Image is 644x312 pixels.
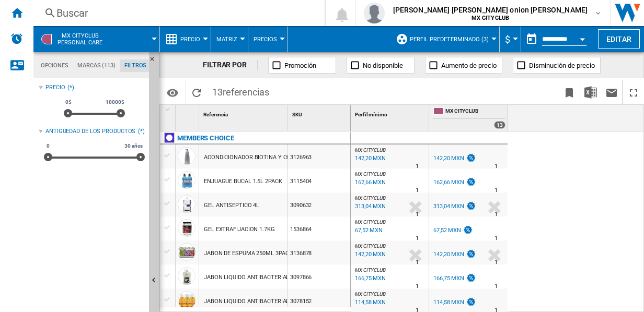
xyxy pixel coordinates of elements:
div: Perfil mínimo Sort None [353,105,429,121]
button: md-calendar [521,29,542,50]
div: GEL ANTISEPTICO 4L [204,194,259,218]
div: ACONDICIONADOR BIOTINA Y COLAGENO 1.1L [204,146,325,170]
img: promotionV3.png [463,225,473,234]
span: No disponible [363,62,403,69]
div: GEL EXTRAFIJACION 1.7KG [204,218,275,242]
div: Última actualización : martes, 19 de agosto de 2025 6:05 [353,201,386,212]
button: Maximizar [623,80,644,104]
span: SKU [292,112,302,117]
span: 30 años [123,142,144,150]
div: Tiempo de entrega : 1 día [494,209,498,220]
div: 313,04 MXN [432,201,476,212]
button: No disponible [347,57,415,74]
div: Sort None [290,105,350,121]
div: Tiempo de entrega : 1 día [494,257,498,268]
button: Enviar este reporte por correo electrónico [601,80,622,104]
span: Perfil mínimo [355,112,387,117]
div: 162,66 MXN [432,177,476,188]
button: Promoción [268,57,336,74]
div: JABON LIQUIDO ANTIBACTERIAL COCO 4L [204,266,314,290]
md-tab-item: Filtros [120,59,151,72]
span: MX CITYCLUB [355,291,386,297]
div: ENJUAGUE BUCAL 1.5L 2PACK [204,170,282,194]
button: Perfil predeterminado (3) [410,26,494,52]
span: referencias [223,87,269,98]
div: 142,20 MXN [432,153,476,164]
button: Marcar este reporte [559,80,580,104]
div: Tiempo de entrega : 1 día [494,185,498,196]
span: MX CITYCLUB [355,195,386,201]
button: Aumento de precio [425,57,502,74]
span: Perfil predeterminado (3) [410,36,489,43]
span: Promoción [284,62,316,69]
div: Tiempo de entrega : 1 día [416,185,419,196]
div: Tiempo de entrega : 1 día [416,209,419,220]
div: Última actualización : martes, 19 de agosto de 2025 6:05 [353,297,386,308]
span: 13 [207,80,274,102]
span: MX CITYCLUB [355,219,386,225]
div: $ [505,26,515,52]
div: Tiempo de entrega : 1 día [416,161,419,172]
div: 67,52 MXN [432,225,473,236]
img: alerts-logo.svg [10,32,23,45]
div: SKU Sort None [290,105,350,121]
span: MX CITYCLUB [355,147,386,153]
img: promotionV3.png [466,249,476,258]
div: Precio [165,26,205,52]
div: Matriz [216,26,243,52]
div: MX CITYCLUBPersonal care [39,26,154,52]
span: MX CITYCLUB [445,107,505,116]
div: 313,04 MXN [433,203,464,210]
span: $ [505,34,510,45]
button: Recargar [186,80,207,104]
div: 114,58 MXN [432,297,476,308]
div: Buscar [56,6,297,20]
div: Sort None [201,105,287,121]
div: Sort None [178,105,199,121]
md-tab-item: Opciones [36,59,73,72]
div: 114,58 MXN [433,299,464,306]
div: Haga clic para filtrar por esa marca [177,132,234,145]
img: excel-24x24.png [584,86,597,99]
div: Antigüedad de los productos [45,127,135,136]
button: MX CITYCLUBPersonal care [57,26,113,52]
div: Tiempo de entrega : 1 día [416,233,419,244]
span: Aumento de precio [441,62,497,69]
button: Open calendar [573,28,592,47]
div: 142,20 MXN [433,251,464,258]
div: Tiempo de entrega : 1 día [416,281,419,292]
div: 3136878 [288,241,350,265]
div: Última actualización : martes, 19 de agosto de 2025 6:13 [353,249,386,260]
div: 3126963 [288,145,350,169]
span: Matriz [216,36,237,43]
div: Precio [45,83,65,92]
div: 142,20 MXN [432,249,476,260]
button: Opciones [162,83,183,102]
img: promotionV3.png [466,273,476,282]
span: MX CITYCLUB [355,243,386,249]
div: JABON DE ESPUMA 250ML 3PACK [204,242,292,266]
div: Perfil predeterminado (3) [396,26,494,52]
img: promotionV3.png [466,297,476,306]
div: Última actualización : lunes, 18 de agosto de 2025 13:06 [353,153,386,164]
div: 162,66 MXN [433,179,464,186]
div: Tiempo de entrega : 1 día [416,257,419,268]
img: promotionV3.png [466,177,476,186]
button: Descargar en Excel [580,80,601,104]
div: 166,75 MXN [433,275,464,282]
span: 0$ [64,98,73,106]
div: MX CITYCLUB 13 offers sold by MX CITYCLUB [431,105,508,131]
div: Sort None [353,105,429,121]
div: Última actualización : martes, 19 de agosto de 2025 6:04 [353,225,383,236]
button: Precios [254,26,282,52]
div: 1536864 [288,217,350,241]
div: Última actualización : martes, 19 de agosto de 2025 6:05 [353,273,386,284]
div: Tiempo de entrega : 1 día [494,233,498,244]
span: MX CITYCLUB:Personal care [57,32,102,46]
span: Precio [180,36,200,43]
span: Referencia [203,112,228,117]
md-menu: Currency [500,26,521,52]
span: MX CITYCLUB [355,267,386,273]
span: 10000$ [104,98,125,106]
